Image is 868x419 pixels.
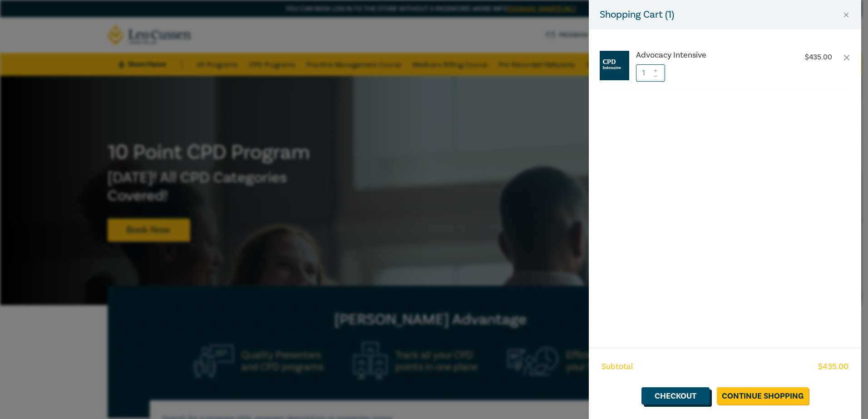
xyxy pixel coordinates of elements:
h5: Shopping Cart ( 1 ) [600,7,674,22]
p: $ 435.00 [805,53,832,62]
input: 1 [636,64,665,82]
span: $ 435.00 [818,361,848,373]
a: Checkout [641,387,710,404]
a: Advocacy Intensive [636,51,787,60]
img: CPD%20Intensive.jpg [600,51,629,80]
a: Continue Shopping [717,387,809,404]
span: Subtotal [602,361,633,373]
button: Close [842,11,850,19]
